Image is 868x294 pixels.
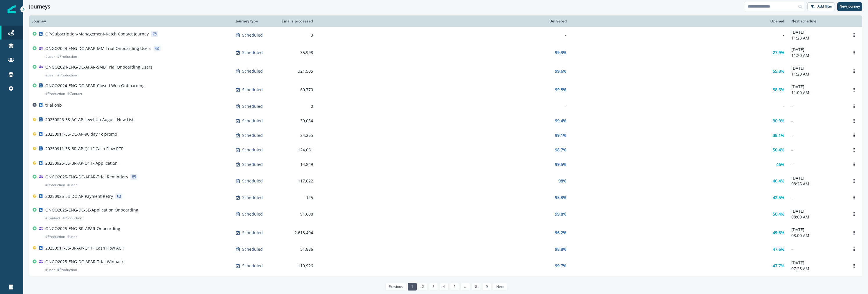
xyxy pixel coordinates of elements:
[773,147,784,153] p: 50.4%
[29,205,862,223] a: ONGO2025-ENG-DC-SE-Application Onboarding#Contact#ProductionScheduled91,60899.8%50.4%[DATE]08:00 ...
[279,195,313,200] div: 125
[849,261,859,270] button: Options
[555,68,567,74] p: 99.6%
[849,177,859,185] button: Options
[773,230,784,236] p: 49.6%
[242,68,263,74] p: Scheduled
[242,230,263,236] p: Scheduled
[45,146,123,152] p: 20250911-ES-BR-AP-Q1 IF Cash Flow RTP
[773,263,784,269] p: 47.7%
[29,157,862,172] a: 20250925-ES-BR-AP-Q1 IF ApplicationScheduled14,84999.5%46%-Options
[279,68,313,74] div: 321,505
[279,118,313,124] div: 39,054
[791,19,842,24] div: Next schedule
[840,4,860,8] p: New journey
[279,211,313,217] div: 91,608
[773,178,784,184] p: 46.4%
[57,54,77,60] p: # Production
[791,118,842,124] p: -
[791,47,842,53] p: [DATE]
[791,29,842,35] p: [DATE]
[242,50,263,55] p: Scheduled
[45,193,113,199] p: 20250925-ES-DC-AP-Payment Retry
[279,246,313,252] div: 51,886
[242,162,263,167] p: Scheduled
[849,228,859,237] button: Options
[29,3,50,10] h1: Journeys
[429,283,438,291] a: Page 3
[482,283,491,291] a: Page 9
[773,246,784,252] p: 47.6%
[849,48,859,57] button: Options
[45,54,55,60] p: # user
[242,132,263,138] p: Scheduled
[242,118,263,124] p: Scheduled
[574,19,784,24] div: Opened
[45,31,149,37] p: OP-Subscription-Management-Ketch Contact Journey
[791,65,842,71] p: [DATE]
[817,4,832,8] p: Add filter
[67,182,77,188] p: # user
[279,230,313,236] div: 2,615,404
[791,162,842,167] p: -
[849,245,859,254] button: Options
[45,46,151,51] p: ONGO2024-ENG-DC-APAR-MM Trial Onboarding Users
[45,174,128,180] p: ONGO2025-ENG-DC-APAR-Trial Reminders
[45,117,134,123] p: 20250826-ES-AC-AP-Level Up August New List
[45,160,118,166] p: 20250925-ES-BR-AP-Q1 IF Application
[791,71,842,77] p: 11:20 AM
[279,178,313,184] div: 117,622
[849,146,859,154] button: Options
[773,132,784,138] p: 38.1%
[45,64,152,70] p: ONGO2024-ENG-DC-APAR-SMB Trial Onboarding Users
[849,131,859,140] button: Options
[555,147,567,153] p: 98.7%
[773,195,784,200] p: 42.5%
[29,43,862,62] a: ONGO2024-ENG-DC-APAR-MM Trial Onboarding Users#user#ProductionScheduled35,99899.3%27.9%[DATE]11:2...
[461,283,470,291] a: Jump forward
[773,211,784,217] p: 50.4%
[574,103,784,109] div: -
[791,147,842,153] p: -
[791,246,842,252] p: -
[849,116,859,125] button: Options
[45,91,65,97] p: # Production
[773,50,784,55] p: 27.9%
[791,84,842,90] p: [DATE]
[29,275,862,291] a: ONGO2025-ENG-DC-SE-30 Day No SpendScheduled66199.4%43.5%[DATE]07:15 AMOptions
[773,87,784,93] p: 58.6%
[408,283,417,291] a: Page 1 is your current page
[242,32,263,38] p: Scheduled
[67,234,77,240] p: # user
[555,246,567,252] p: 98.8%
[849,31,859,40] button: Options
[773,68,784,74] p: 55.8%
[45,102,62,108] p: trial onb
[242,103,263,109] p: Scheduled
[555,87,567,93] p: 99.8%
[45,226,120,232] p: ONGO2025-ENG-BR-APAR-Onboarding
[45,83,145,89] p: ONGO2024-ENG-DC-APAR-Closed Won Onboarding
[45,267,55,273] p: # user
[45,131,117,137] p: 20250911-ES-DC-AP-90 day 1c promo
[558,178,567,184] p: 98%
[418,283,427,291] a: Page 2
[849,160,859,169] button: Options
[242,246,263,252] p: Scheduled
[279,132,313,138] div: 24,255
[45,215,60,221] p: # Contact
[791,103,842,109] p: -
[29,223,862,242] a: ONGO2025-ENG-BR-APAR-Onboarding#Production#userScheduled2,615,40496.2%49.6%[DATE]08:00 AMOptions
[29,257,862,275] a: ONGO2025-ENG-DC-APAR-Trial Winback#user#ProductionScheduled110,92699.7%47.7%[DATE]07:25 AMOptions
[791,181,842,187] p: 08:25 AM
[67,91,82,97] p: # Contact
[279,19,313,24] div: Emails processed
[45,245,124,251] p: 20250911-ES-BR-AP-Q1 IF Cash Flow ACH
[791,260,842,266] p: [DATE]
[57,267,77,273] p: # Production
[29,172,862,190] a: ONGO2025-ENG-DC-APAR-Trial Reminders#Production#userScheduled117,62298%46.4%[DATE]08:25 AMOptions
[29,190,862,205] a: 20250925-ES-DC-AP-Payment RetryScheduled12595.8%42.5%-Options
[555,263,567,269] p: 99.7%
[555,132,567,138] p: 99.1%
[279,32,313,38] div: 0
